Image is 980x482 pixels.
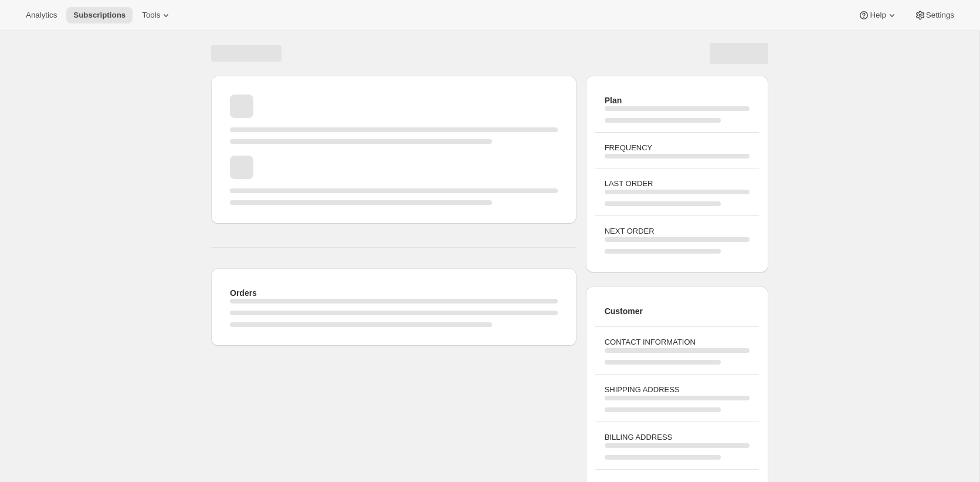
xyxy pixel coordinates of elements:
span: Subscriptions [73,11,126,20]
h3: BILLING ADDRESS [605,432,750,443]
button: Settings [907,7,961,23]
h2: Plan [605,95,750,106]
span: Analytics [26,11,57,20]
span: Settings [926,11,954,20]
span: Help [870,11,886,20]
button: Tools [135,7,179,23]
span: Tools [142,11,160,20]
h3: CONTACT INFORMATION [605,336,750,348]
h3: NEXT ORDER [605,225,750,237]
h3: SHIPPING ADDRESS [605,384,750,396]
h2: Customer [605,305,750,317]
button: Subscriptions [66,7,133,23]
h2: Orders [230,287,558,299]
h3: LAST ORDER [605,178,750,190]
h3: FREQUENCY [605,142,750,154]
button: Help [851,7,904,23]
button: Analytics [19,7,64,23]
